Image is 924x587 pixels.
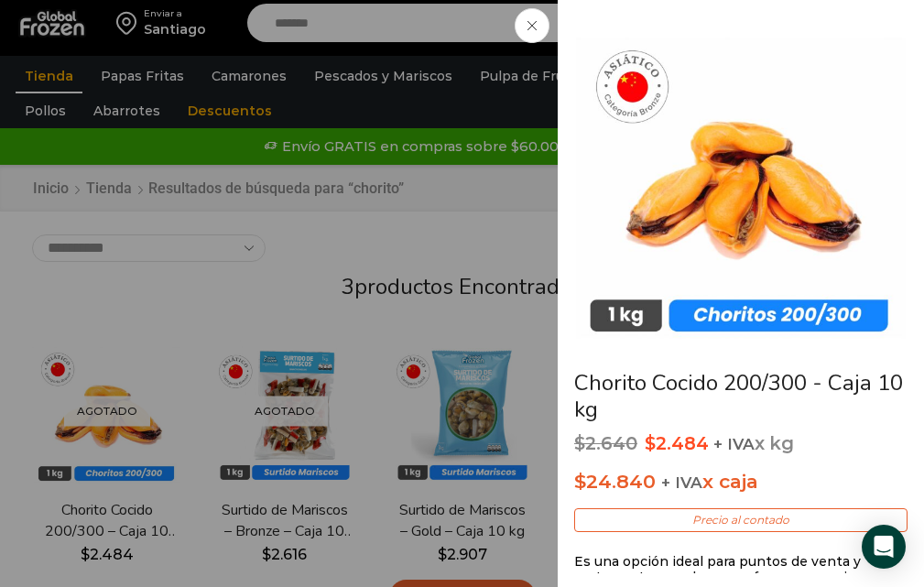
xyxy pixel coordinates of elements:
span: + IVA [713,435,755,453]
span: $ [574,432,585,454]
span: + IVA [661,473,702,492]
p: x kg [574,433,908,455]
span: $ [645,432,656,454]
p: x caja [574,466,908,497]
span: $ [574,470,586,493]
p: Precio al contado [574,508,908,532]
bdi: 2.484 [645,432,709,454]
img: choritos [576,14,906,343]
div: Open Intercom Messenger [862,525,906,569]
div: 1 / 3 [576,14,906,350]
bdi: 24.840 [574,470,656,493]
bdi: 2.640 [574,432,637,454]
a: Chorito Cocido 200/300 - Caja 10 kg [574,368,903,424]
